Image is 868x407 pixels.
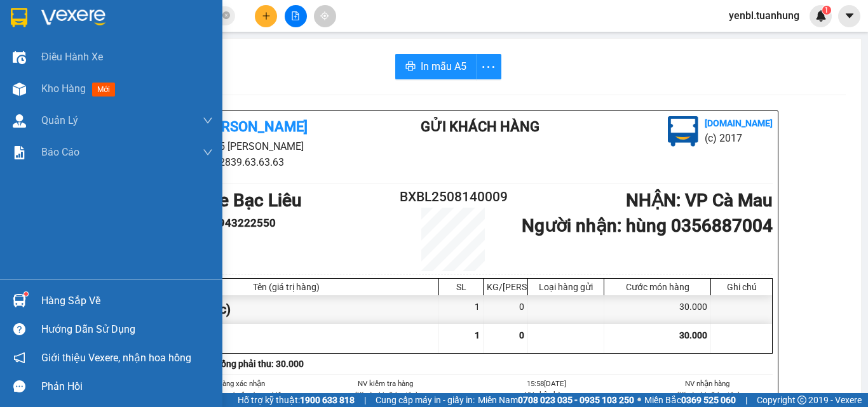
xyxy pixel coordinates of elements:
[705,118,773,128] b: [DOMAIN_NAME]
[13,294,26,307] img: warehouse-icon
[13,146,26,159] img: solution-icon
[519,330,524,340] span: 0
[6,79,174,100] b: GỬI : Bến xe Bạc Liêu
[255,5,277,27] button: plus
[797,396,806,404] span: copyright
[133,138,370,154] li: 85 [PERSON_NAME]
[73,8,180,24] b: [PERSON_NAME]
[222,11,230,19] span: close-circle
[714,282,769,292] div: Ghi chú
[442,282,480,292] div: SL
[41,291,213,310] div: Hàng sắp về
[838,5,860,27] button: caret-down
[159,378,290,389] li: Người gửi hàng xác nhận
[13,380,25,392] span: message
[484,295,528,324] div: 0
[481,378,612,389] li: 15:58[DATE]
[679,330,707,340] span: 30.000
[644,393,736,407] span: Miền Bắc
[13,83,26,96] img: warehouse-icon
[222,10,230,22] span: close-circle
[203,147,213,157] span: down
[13,114,26,128] img: warehouse-icon
[41,320,213,339] div: Hướng dẫn sử dụng
[705,130,773,146] li: (c) 2017
[522,215,773,236] b: Người nhận : hùng 0356887004
[137,282,435,292] div: Tên (giá trị hàng)
[291,11,300,20] span: file-add
[668,116,698,147] img: logo.jpg
[518,395,634,405] strong: 0708 023 035 - 0935 103 250
[13,352,25,364] span: notification
[642,378,773,389] li: NV nhận hàng
[844,10,855,22] span: caret-down
[439,295,484,324] div: 1
[815,10,827,22] img: icon-new-feature
[262,11,271,20] span: plus
[405,61,416,73] span: printer
[41,83,86,95] span: Kho hàng
[92,83,115,97] span: mới
[73,46,83,57] span: phone
[201,119,308,135] b: [PERSON_NAME]
[476,54,501,79] button: more
[626,190,773,211] b: NHẬN : VP Cà Mau
[41,144,79,160] span: Báo cáo
[41,49,103,65] span: Điều hành xe
[13,323,25,335] span: question-circle
[604,295,711,324] div: 30.000
[6,44,242,60] li: 02839.63.63.63
[607,282,707,292] div: Cước món hàng
[73,30,83,41] span: environment
[133,154,370,170] li: 02839.63.63.63
[400,187,506,208] h2: BXBL2508140009
[41,112,78,128] span: Quản Lý
[481,389,612,401] li: NV nhận hàng
[320,378,451,389] li: NV kiểm tra hàng
[134,295,439,324] div: 1 THUNG (Khác)
[41,377,213,396] div: Phản hồi
[320,11,329,20] span: aim
[719,8,810,23] span: yenbl.tuanhung
[364,393,366,407] span: |
[487,282,524,292] div: KG/[PERSON_NAME]
[24,292,28,296] sup: 1
[478,393,634,407] span: Miền Nam
[353,390,417,399] i: (Kí và ghi rõ họ tên)
[6,28,242,44] li: 85 [PERSON_NAME]
[11,8,27,27] img: logo-vxr
[285,5,307,27] button: file-add
[314,5,336,27] button: aim
[822,6,831,15] sup: 1
[421,119,539,135] b: Gửi khách hàng
[421,58,466,74] span: In mẫu A5
[395,54,477,79] button: printerIn mẫu A5
[824,6,829,15] span: 1
[681,395,736,405] strong: 0369 525 060
[41,350,191,366] span: Giới thiệu Vexere, nhận hoa hồng
[531,282,600,292] div: Loại hàng gửi
[238,393,355,407] span: Hỗ trợ kỹ thuật:
[376,393,475,407] span: Cung cấp máy in - giấy in:
[300,395,355,405] strong: 1900 633 818
[13,51,26,64] img: warehouse-icon
[637,397,641,403] span: ⚪️
[475,330,480,340] span: 1
[477,59,501,75] span: more
[745,393,747,407] span: |
[216,359,304,369] b: Tổng phải thu: 30.000
[675,390,739,399] i: (Kí và ghi rõ họ tên)
[203,116,213,126] span: down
